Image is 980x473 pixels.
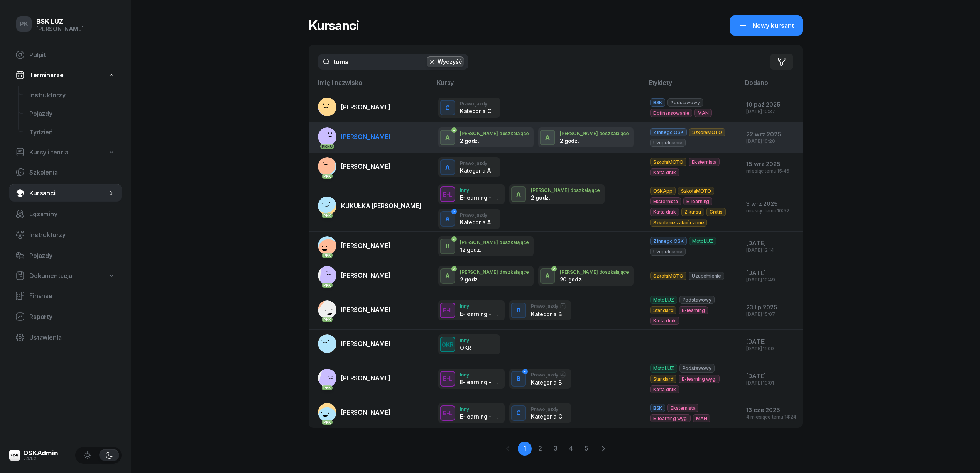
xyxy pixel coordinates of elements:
div: [DATE] 10:49 [746,277,796,282]
div: Inny [460,407,500,412]
span: MAN [694,109,712,117]
th: Imię i nazwisko [309,79,432,93]
a: [PERSON_NAME] [318,98,390,116]
div: Kategoria C [460,108,491,114]
div: E-learning - 90 dni [460,379,500,385]
a: Szkolenia [9,163,122,181]
div: Inny [460,188,500,193]
div: 12 godz. [460,246,500,253]
div: 3 wrz 2025 [746,200,796,207]
span: OSKApp [650,187,676,195]
span: Z innego OSK [650,237,687,245]
button: Nowy kursant [730,15,803,36]
div: PKK [320,144,334,149]
div: 10 paź 2025 [746,101,796,108]
div: 4 miesiące temu 14:24 [746,414,796,419]
span: Pojazdy [29,252,115,259]
span: Gratis [706,208,726,216]
button: B [440,239,455,254]
button: B [511,303,526,318]
div: [DATE] 15:07 [746,312,796,317]
a: 2 [533,442,547,456]
th: Dodano [740,79,803,93]
span: E-learning wyg. [679,375,720,383]
div: [DATE] 13:01 [746,380,796,385]
button: B [511,371,526,387]
button: A [511,186,526,202]
span: Karta druk [650,317,679,325]
div: E-learning - 90 dni [460,310,500,317]
th: Etykiety [644,79,740,93]
button: E-L [440,186,455,202]
div: PKK [322,317,333,322]
div: Prawo jazdy [531,371,566,378]
a: Ustawienia [9,328,122,347]
a: PKKU[PERSON_NAME] [318,127,390,146]
div: Kategoria B [531,311,566,317]
a: Dokumentacja [9,267,122,284]
input: Szukaj [318,54,468,70]
span: Karta druk [650,168,679,176]
span: Uzupełnienie [650,248,686,256]
div: [DATE] 11:09 [746,346,796,351]
button: C [440,100,455,115]
span: Karta druk [650,385,679,393]
a: Terminarze [9,66,122,83]
div: PKK [322,385,333,390]
div: [DATE] 10:37 [746,109,796,114]
span: Eksternista [650,197,681,205]
div: 23 lip 2025 [746,304,796,311]
div: Kategoria A [460,219,490,225]
span: Nowy kursant [752,22,794,29]
div: miesiąc temu 15:46 [746,168,796,173]
span: Finanse [29,292,115,300]
span: [PERSON_NAME] [341,409,390,416]
span: Kursanci [29,190,108,197]
div: Prawo jazdy [460,212,490,217]
div: PKK [322,213,333,218]
div: BSK LUZ [36,18,84,25]
a: Tydzień [23,123,122,141]
a: 3 [549,442,563,456]
button: A [440,130,455,145]
div: A [542,132,553,143]
span: Dofinansowanie [650,109,693,117]
span: Instruktorzy [29,92,115,99]
a: 1 [518,442,532,456]
button: E-L [440,371,455,387]
span: Uzupełnienie [689,272,724,280]
span: PK [20,21,29,27]
span: SzkołaMOTO [650,272,686,280]
span: Szkolenia [29,169,115,176]
div: B [514,305,524,315]
span: BSK [650,98,666,107]
div: Kategoria C [531,413,562,420]
span: E-learning [679,306,708,314]
div: Inny [460,303,500,309]
div: PKK [322,420,333,425]
span: Raporty [29,313,115,320]
div: [PERSON_NAME] doszkalające [560,131,629,136]
span: MotoLUZ [650,364,677,372]
div: 2 godz. [460,276,500,283]
div: Kategoria A [460,167,490,174]
span: Standard [650,306,677,314]
a: PKK[PERSON_NAME] [318,236,390,255]
div: Prawo jazdy [531,407,562,412]
div: C [442,103,453,113]
a: PKK[PERSON_NAME] [318,300,390,319]
a: Egzaminy [9,205,122,223]
a: PKKKUKUŁKA [PERSON_NAME] [318,197,421,215]
span: Eksternista [689,158,720,166]
div: PKK [322,253,333,258]
div: [DATE] [746,270,796,276]
span: Z kursu [681,208,704,216]
a: Kursanci [9,184,122,202]
div: [DATE] [746,338,796,345]
button: E-L [440,405,455,421]
div: E-L [440,190,455,199]
div: 15 wrz 2025 [746,161,796,168]
span: [PERSON_NAME] [341,306,390,314]
div: [PERSON_NAME] [36,25,84,32]
span: Eksternista [667,404,698,412]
